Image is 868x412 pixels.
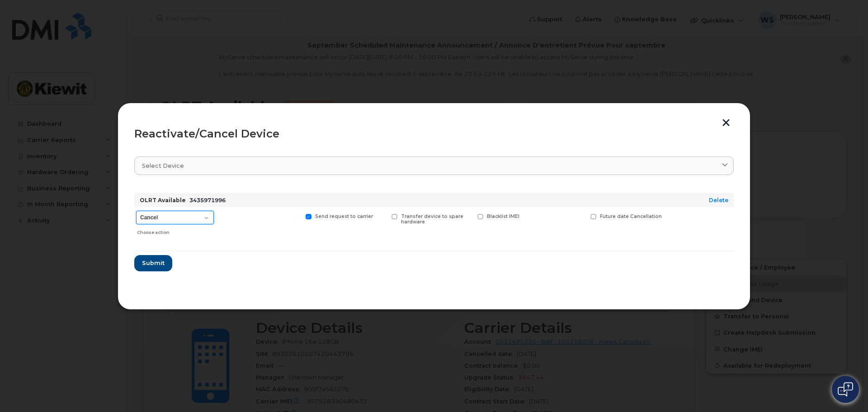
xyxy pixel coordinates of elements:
span: Future date Cancellation [600,213,662,219]
a: Delete [709,197,728,204]
span: Transfer device to spare hardware [401,213,463,225]
strong: OLRT Available [140,197,186,204]
span: Send request to carrier [315,213,373,219]
input: Transfer device to spare hardware [381,214,385,218]
span: Submit [142,259,165,267]
div: Choose action [137,225,214,236]
button: Submit [134,255,172,271]
a: Select device [134,156,734,175]
img: Open chat [838,382,853,397]
input: Blacklist IMEI [467,214,471,218]
span: 3435971996 [189,197,226,204]
input: Future date Cancellation [580,214,584,218]
div: Reactivate/Cancel Device [134,128,734,139]
span: Select device [142,161,184,170]
span: Blacklist IMEI [487,213,519,219]
input: Send request to carrier [295,214,299,218]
